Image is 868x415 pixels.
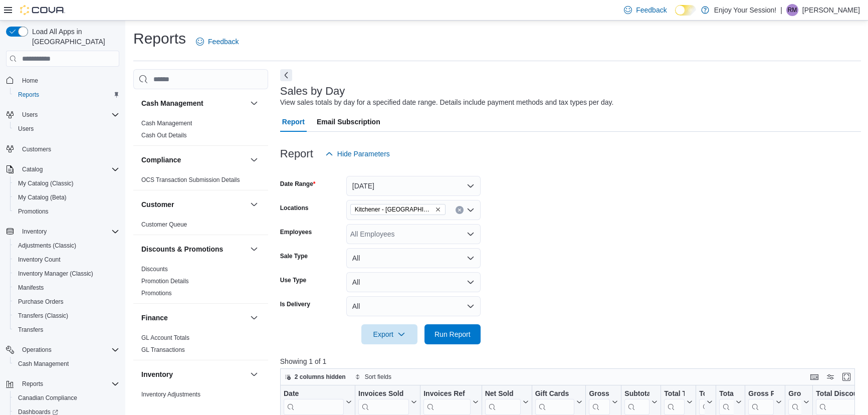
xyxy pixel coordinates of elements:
[424,324,481,344] button: Run Report
[141,131,187,139] span: Cash Out Details
[28,27,119,47] span: Load All Apps in [GEOGRAPHIC_DATA]
[589,389,610,399] div: Gross Sales
[22,228,47,236] span: Inventory
[248,154,260,166] button: Compliance
[358,389,409,415] div: Invoices Sold
[10,323,123,337] button: Transfers
[141,244,223,254] h3: Discounts & Promotions
[14,282,48,294] a: Manifests
[14,358,119,370] span: Cash Management
[467,206,475,214] button: Open list of options
[141,265,168,273] span: Discounts
[14,89,43,101] a: Reports
[485,389,528,415] button: Net Sold
[18,312,68,320] span: Transfers (Classic)
[10,281,123,295] button: Manifests
[589,389,618,415] button: Gross Sales
[714,4,777,16] p: Enjoy Your Session!
[346,296,481,316] button: All
[141,278,189,285] a: Promotion Details
[281,371,350,383] button: 2 columns hidden
[280,252,308,260] label: Sale Type
[675,5,696,16] input: Dark Mode
[350,204,446,215] span: Kitchener - Highland
[14,191,119,203] span: My Catalog (Beta)
[18,109,42,121] button: Users
[141,221,187,228] a: Customer Queue
[14,268,97,280] a: Inventory Manager (Classic)
[14,177,78,189] a: My Catalog (Classic)
[636,5,667,15] span: Feedback
[535,389,574,415] div: Gift Card Sales
[18,394,77,402] span: Canadian Compliance
[10,391,123,405] button: Canadian Compliance
[141,244,246,254] button: Discounts & Promotions
[22,145,51,153] span: Customers
[10,267,123,281] button: Inventory Manager (Classic)
[141,369,173,379] h3: Inventory
[2,225,123,239] button: Inventory
[808,371,820,383] button: Keyboard shortcuts
[14,205,119,218] span: Promotions
[10,309,123,323] button: Transfers (Classic)
[624,389,649,415] div: Subtotal
[280,180,316,188] label: Date Range
[14,123,38,135] a: Users
[18,226,51,238] button: Inventory
[14,177,119,189] span: My Catalog (Classic)
[10,122,123,136] button: Users
[141,155,181,165] h3: Compliance
[2,108,123,122] button: Users
[18,344,119,356] span: Operations
[18,125,34,133] span: Users
[208,37,239,47] span: Feedback
[346,176,481,196] button: [DATE]
[284,389,344,399] div: Date
[141,334,189,341] a: GL Account Totals
[10,190,123,204] button: My Catalog (Beta)
[10,239,123,253] button: Adjustments (Classic)
[14,123,119,135] span: Users
[141,369,246,379] button: Inventory
[748,389,774,399] div: Gross Profit
[248,312,260,324] button: Finance
[719,389,742,415] button: Total Cost
[337,149,390,159] span: Hide Parameters
[14,392,81,404] a: Canadian Compliance
[2,142,123,156] button: Customers
[18,298,64,306] span: Purchase Orders
[18,378,47,390] button: Reports
[2,377,123,391] button: Reports
[624,389,658,415] button: Subtotal
[18,75,42,87] a: Home
[435,329,471,339] span: Run Report
[18,163,119,175] span: Catalog
[788,4,797,16] span: RM
[20,5,65,15] img: Cova
[14,392,119,404] span: Canadian Compliance
[485,389,520,415] div: Net Sold
[699,389,705,415] div: Total Invoiced
[248,368,260,380] button: Inventory
[10,204,123,219] button: Promotions
[141,132,187,139] a: Cash Out Details
[295,373,346,381] span: 2 columns hidden
[141,290,172,297] a: Promotions
[284,389,344,415] div: Date
[141,155,246,165] button: Compliance
[719,389,734,399] div: Total Cost
[2,162,123,176] button: Catalog
[18,193,67,201] span: My Catalog (Beta)
[10,176,123,190] button: My Catalog (Classic)
[2,343,123,357] button: Operations
[18,344,56,356] button: Operations
[535,389,574,399] div: Gift Cards
[141,277,189,285] span: Promotion Details
[18,143,55,155] a: Customers
[589,389,610,415] div: Gross Sales
[423,389,470,415] div: Invoices Ref
[802,4,860,16] p: [PERSON_NAME]
[699,389,713,415] button: Total Invoiced
[22,380,43,388] span: Reports
[280,85,345,97] h3: Sales by Day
